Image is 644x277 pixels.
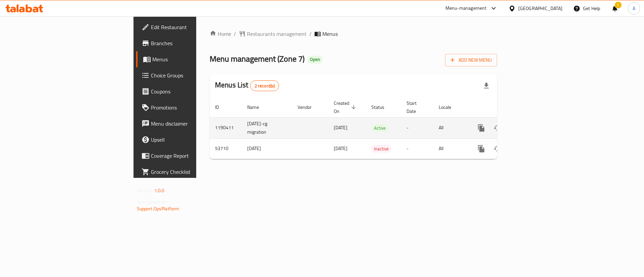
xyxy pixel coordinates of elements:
td: - [401,117,433,138]
a: Choice Groups [136,67,241,83]
span: Get support on: [137,198,168,206]
a: Restaurants management [239,30,307,38]
span: Add New Menu [450,56,492,64]
a: Grocery Checklist [136,164,241,180]
span: Coverage Report [151,152,236,160]
button: Change Status [489,141,505,157]
a: Branches [136,35,241,51]
td: - [401,138,433,159]
span: Promotions [151,103,236,112]
span: Status [371,103,393,111]
td: All [433,117,468,138]
div: Open [307,56,323,64]
span: Active [371,124,388,132]
th: Actions [468,97,543,118]
span: Version: [137,186,153,195]
a: Edit Restaurant [136,19,241,35]
span: Vendor [298,103,320,111]
span: Coupons [151,87,236,95]
span: Created On [334,99,358,115]
span: 2 record(s) [251,83,279,89]
span: Restaurants management [247,30,307,38]
button: more [473,141,489,157]
a: Promotions [136,99,241,116]
span: [DATE] [334,144,347,153]
button: more [473,120,489,136]
span: Menu management ( Zone 7 ) [210,51,305,66]
div: [GEOGRAPHIC_DATA] [518,5,562,12]
span: Menu disclaimer [151,120,236,128]
td: All [433,138,468,159]
span: Choice Groups [151,71,236,79]
a: Menus [136,51,241,67]
span: 1.0.0 [154,186,165,195]
div: Inactive [371,145,391,153]
span: Edit Restaurant [151,23,236,31]
table: enhanced table [210,97,543,159]
a: Menu disclaimer [136,116,241,132]
span: A [633,5,635,12]
span: ID [215,103,228,111]
span: Open [307,57,323,62]
span: Branches [151,39,236,47]
span: Locale [439,103,460,111]
div: Total records count [250,80,279,91]
a: Support.OpsPlatform [137,204,179,213]
button: Add New Menu [445,54,497,66]
span: Menus [152,55,236,63]
button: Change Status [489,120,505,136]
h2: Menus List [215,80,279,91]
span: Start Date [407,99,425,115]
span: Name [247,103,268,111]
td: [DATE] [242,138,292,159]
div: Export file [478,78,494,94]
a: Coverage Report [136,148,241,164]
a: Upsell [136,132,241,148]
span: Upsell [151,136,236,144]
span: Inactive [371,145,391,153]
span: Menus [322,30,338,38]
li: / [309,30,312,38]
span: Grocery Checklist [151,168,236,176]
td: [DATE]-cg migration [242,117,292,138]
nav: breadcrumb [210,30,497,38]
div: Menu-management [445,4,487,12]
a: Coupons [136,83,241,99]
span: [DATE] [334,123,347,132]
